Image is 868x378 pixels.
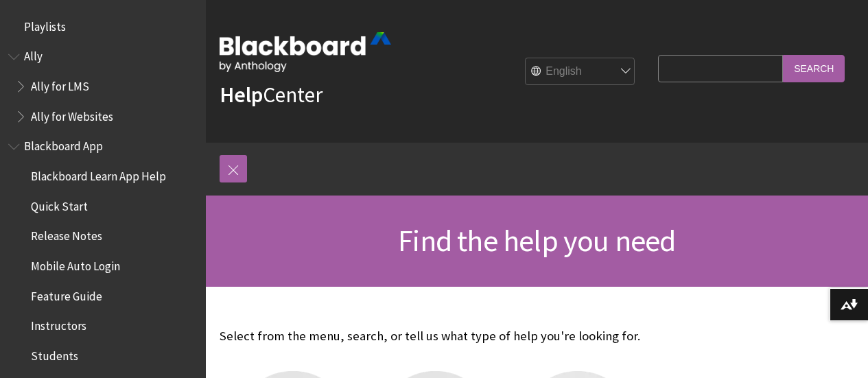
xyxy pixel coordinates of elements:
[31,225,102,244] span: Release Notes
[31,195,88,213] span: Quick Start
[783,55,845,82] input: Search
[31,165,166,183] span: Blackboard Learn App Help
[220,81,263,108] strong: Help
[31,255,120,273] span: Mobile Auto Login
[31,105,113,123] span: Ally for Websites
[220,81,322,108] a: HelpCenter
[24,135,103,154] span: Blackboard App
[24,15,66,34] span: Playlists
[220,327,651,345] p: Select from the menu, search, or tell us what type of help you're looking for.
[31,75,89,93] span: Ally for LMS
[8,15,198,38] nav: Book outline for Playlists
[31,315,86,333] span: Instructors
[31,344,78,363] span: Students
[526,58,635,86] select: Site Language Selector
[8,45,198,128] nav: Book outline for Anthology Ally Help
[24,45,43,64] span: Ally
[398,222,675,259] span: Find the help you need
[31,285,102,303] span: Feature Guide
[220,32,391,72] img: Blackboard by Anthology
